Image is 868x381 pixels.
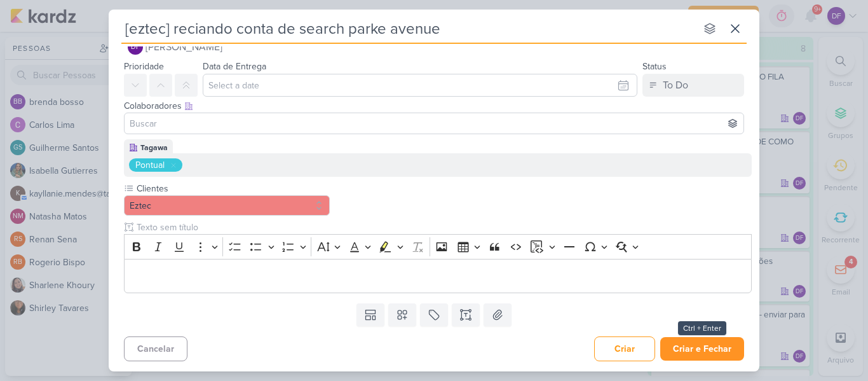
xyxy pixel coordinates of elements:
[678,321,726,335] div: Ctrl + Enter
[135,158,165,172] div: Pontual
[663,78,688,93] div: To Do
[146,39,222,55] span: [PERSON_NAME]
[124,36,744,59] button: DF [PERSON_NAME]
[660,337,744,361] button: Criar e Fechar
[131,44,140,51] p: DF
[124,259,752,294] div: Editor editing area: main
[134,221,752,234] input: Texto sem título
[203,61,266,72] label: Data de Entrega
[127,116,741,131] input: Buscar
[124,195,330,216] button: Eztec
[642,61,667,72] label: Status
[124,336,187,361] button: Cancelar
[121,17,696,40] input: Kard Sem Título
[135,182,330,195] label: Clientes
[594,336,655,361] button: Criar
[124,61,164,72] label: Prioridade
[124,99,744,113] div: Colaboradores
[124,234,752,259] div: Editor toolbar
[642,74,744,97] button: To Do
[128,39,143,55] div: Diego Freitas
[140,142,168,153] div: Tagawa
[203,74,637,97] input: Select a date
